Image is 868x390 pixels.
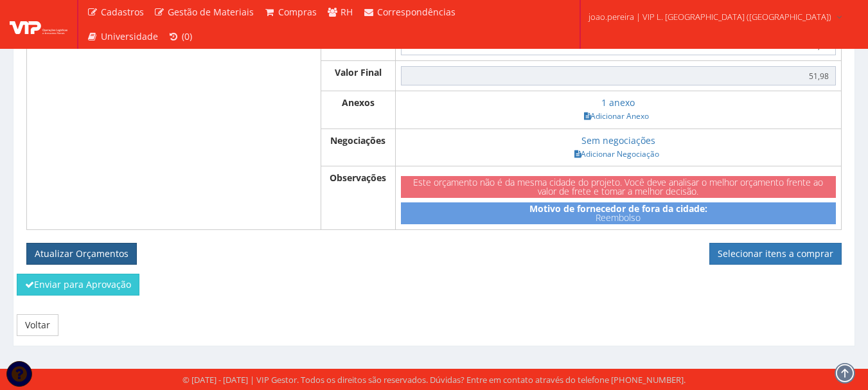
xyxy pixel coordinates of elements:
span: Universidade [101,30,158,42]
a: Universidade [82,24,163,49]
a: (0) [163,24,198,49]
span: (0) [182,30,192,42]
strong: Motivo de fornecedor de fora da cidade: [529,202,707,215]
th: Anexos [321,91,395,129]
th: Observações [321,166,395,229]
button: Atualizar Orçamentos [26,243,137,265]
span: joao.pereira | VIP L. [GEOGRAPHIC_DATA] ([GEOGRAPHIC_DATA]) [589,10,831,23]
div: Reembolso [401,202,836,224]
button: Enviar para Aprovação [17,274,139,296]
a: Voltar [17,314,58,336]
a: 1 anexo [601,96,635,109]
th: Valor Final [321,61,395,91]
span: Compras [278,6,317,18]
span: Cadastros [101,6,144,18]
a: Adicionar Negociação [571,147,663,161]
span: RH [341,6,353,18]
span: Gestão de Materiais [168,6,254,18]
div: © [DATE] - [DATE] | VIP Gestor. Todos os direitos são reservados. Dúvidas? Entre em contato atrav... [182,374,686,386]
th: Negociações [321,129,395,166]
a: Selecionar itens a comprar [709,243,842,265]
img: logo [10,15,67,34]
div: Este orçamento não é da mesma cidade do projeto. Você deve analisar o melhor orçamento frente ao ... [401,176,836,198]
a: Sem negociações [581,134,655,146]
span: Correspondências [377,6,456,18]
a: Adicionar Anexo [580,109,653,123]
